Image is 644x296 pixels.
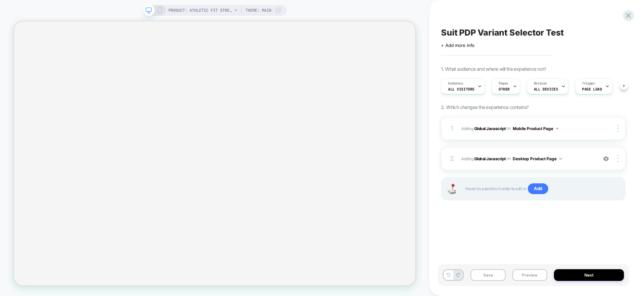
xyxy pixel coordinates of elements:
img: close [617,155,619,162]
span: Trigger [582,81,595,86]
img: crossed eye [603,156,609,162]
button: Preview [512,269,548,281]
img: close [617,125,619,132]
span: Pages [499,81,508,86]
img: down arrow [559,158,562,160]
b: Global Javascript [474,156,506,161]
span: on [506,155,511,162]
span: Adding [461,155,594,163]
img: Joystick [445,184,458,194]
img: down arrow [556,128,559,129]
button: Save [471,269,506,281]
b: Global Javascript [474,126,506,131]
span: PRODUCT: Athletic Fit Stretch Suit - Black [168,5,232,16]
span: 2. Which changes the experience contains? [441,104,528,110]
span: Adding [461,124,594,133]
span: ALL DEVICES [534,87,558,92]
span: Theme: MAIN [245,5,271,16]
span: Hover on a section in order to edit or [465,183,618,194]
span: 1. What audience and where will the experience run? [441,66,546,72]
span: Suit PDP Variant Selector Test [441,27,564,38]
span: All Visitors [448,87,475,92]
div: 2 [448,153,455,165]
span: Page Load [582,87,602,92]
div: 1 [448,122,455,134]
button: Mobile Product Page [513,124,559,133]
button: Next [554,269,624,281]
span: Audience [448,81,463,86]
span: Add [528,183,548,194]
span: + Add more info [441,43,475,48]
button: Desktop Product Page [513,155,562,163]
span: on [506,125,511,132]
span: Devices [534,81,547,86]
span: OTHER [499,87,510,92]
